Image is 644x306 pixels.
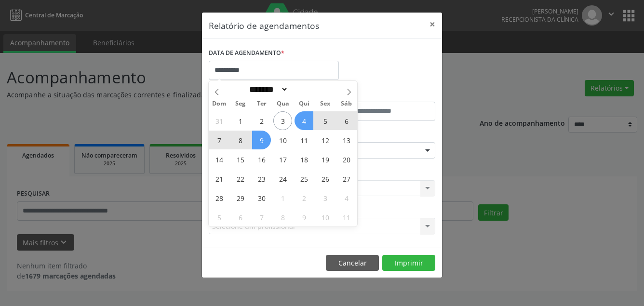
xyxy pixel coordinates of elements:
[273,111,292,130] span: Setembro 3, 2025
[273,131,292,149] span: Setembro 10, 2025
[231,169,250,188] span: Setembro 22, 2025
[316,111,335,130] span: Setembro 5, 2025
[252,208,271,226] span: Outubro 7, 2025
[337,131,356,149] span: Setembro 13, 2025
[231,188,250,207] span: Setembro 29, 2025
[231,208,250,226] span: Outubro 6, 2025
[231,150,250,169] span: Setembro 15, 2025
[295,169,313,188] span: Setembro 25, 2025
[336,101,357,107] span: Sáb
[252,169,271,188] span: Setembro 23, 2025
[231,111,250,130] span: Setembro 1, 2025
[295,188,313,207] span: Outubro 2, 2025
[210,131,228,149] span: Setembro 7, 2025
[209,19,319,32] h5: Relatório de agendamentos
[273,188,292,207] span: Outubro 1, 2025
[273,150,292,169] span: Setembro 17, 2025
[316,131,335,149] span: Setembro 12, 2025
[337,169,356,188] span: Setembro 27, 2025
[316,208,335,226] span: Outubro 10, 2025
[316,169,335,188] span: Setembro 26, 2025
[252,131,271,149] span: Setembro 9, 2025
[252,188,271,207] span: Setembro 30, 2025
[231,131,250,149] span: Setembro 8, 2025
[210,208,228,226] span: Outubro 5, 2025
[295,111,313,130] span: Setembro 4, 2025
[273,208,292,226] span: Outubro 8, 2025
[423,13,442,36] button: Close
[294,101,315,107] span: Qui
[252,150,271,169] span: Setembro 16, 2025
[326,255,379,271] button: Cancelar
[316,150,335,169] span: Setembro 19, 2025
[316,188,335,207] span: Outubro 3, 2025
[337,150,356,169] span: Setembro 20, 2025
[337,208,356,226] span: Outubro 11, 2025
[324,87,435,102] label: ATÉ
[337,188,356,207] span: Outubro 4, 2025
[210,188,228,207] span: Setembro 28, 2025
[382,255,435,271] button: Imprimir
[315,101,336,107] span: Sex
[295,131,313,149] span: Setembro 11, 2025
[230,101,251,107] span: Seg
[337,111,356,130] span: Setembro 6, 2025
[251,101,272,107] span: Ter
[209,46,284,61] label: DATA DE AGENDAMENTO
[295,208,313,226] span: Outubro 9, 2025
[210,169,228,188] span: Setembro 21, 2025
[252,111,271,130] span: Setembro 2, 2025
[210,150,228,169] span: Setembro 14, 2025
[210,111,228,130] span: Agosto 31, 2025
[273,169,292,188] span: Setembro 24, 2025
[288,84,320,94] input: Year
[209,101,230,107] span: Dom
[246,84,288,94] select: Month
[295,150,313,169] span: Setembro 18, 2025
[272,101,294,107] span: Qua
